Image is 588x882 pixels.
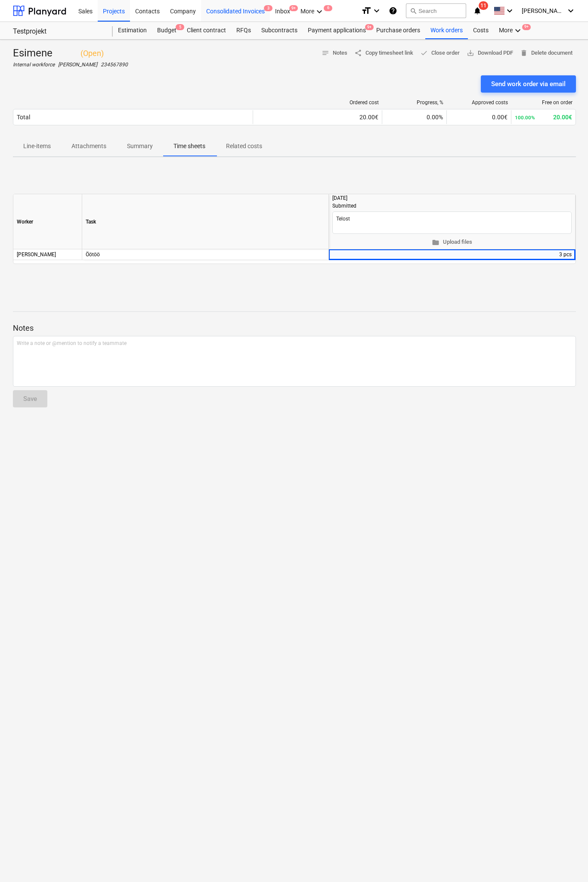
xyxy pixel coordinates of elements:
[481,75,576,93] button: Send work order via email
[417,47,463,60] button: Close order
[559,249,572,260] div: 3 pcs
[515,115,535,121] small: 100.00%
[332,236,572,249] button: Upload files
[226,142,262,151] p: Related costs
[351,47,417,60] button: Copy timesheet link
[467,48,513,58] span: Download PDF
[545,841,588,882] iframe: Chat Widget
[152,22,182,39] div: Budget
[324,5,332,11] span: 6
[303,22,371,39] a: Payment applications9+
[58,61,97,68] p: [PERSON_NAME]
[520,49,528,57] span: delete
[82,249,329,260] div: Öötöö
[420,48,460,58] span: Close order
[420,49,428,57] span: done
[332,194,572,210] div: [DATE] Submitted
[354,48,413,58] span: Copy timesheet link
[504,6,515,16] i: keyboard_arrow_down
[515,114,572,121] div: 20.00€
[522,24,531,30] span: 9+
[264,5,272,11] span: 3
[450,114,508,121] div: 0.00€
[494,22,528,39] div: More
[354,49,362,57] span: share
[479,1,488,10] span: 11
[13,249,82,260] div: [PERSON_NAME]
[173,142,205,151] p: Time sheets
[425,22,468,39] a: Work orders
[473,6,482,16] i: notifications
[386,99,443,106] div: Progress, %
[332,211,572,234] textarea: Telost
[13,323,576,333] p: Notes
[432,238,439,246] span: folder
[520,48,573,58] span: Delete document
[522,7,565,14] span: [PERSON_NAME] Toodre
[318,47,351,60] button: Notes
[257,114,378,121] div: 20.00€
[450,99,508,106] div: Approved costs
[13,27,102,36] div: Testprojekt
[336,237,568,247] span: Upload files
[256,22,303,39] a: Subcontracts
[468,22,494,39] a: Costs
[182,22,231,39] a: Client contract
[176,24,184,30] span: 5
[463,47,517,60] button: Download PDF
[17,114,30,121] div: Total
[566,6,576,16] i: keyboard_arrow_down
[513,25,523,36] i: keyboard_arrow_down
[231,22,256,39] a: RFQs
[406,3,466,18] button: Search
[82,194,329,249] div: Task
[365,24,374,30] span: 9+
[289,5,298,11] span: 9+
[410,7,417,14] span: search
[23,142,51,151] p: Line-items
[322,49,329,57] span: notes
[113,22,152,39] a: Estimation
[13,194,82,249] div: Worker
[127,142,153,151] p: Summary
[427,114,443,121] span: 0.00%
[491,78,566,90] div: Send work order via email
[314,6,325,17] i: keyboard_arrow_down
[152,22,182,39] a: Budget5
[371,6,382,16] i: keyboard_arrow_down
[371,22,425,39] a: Purchase orders
[257,99,379,106] div: Ordered cost
[13,47,128,60] div: Esimene
[515,99,573,106] div: Free on order
[71,142,106,151] p: Attachments
[13,61,55,68] p: Internal workforce
[303,22,371,39] div: Payment applications
[322,48,347,58] span: Notes
[517,47,576,60] button: Delete document
[361,6,371,16] i: format_size
[80,48,128,59] p: ( Open )
[389,6,397,16] i: Knowledge base
[101,61,128,68] p: 234567890
[467,49,474,57] span: save_alt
